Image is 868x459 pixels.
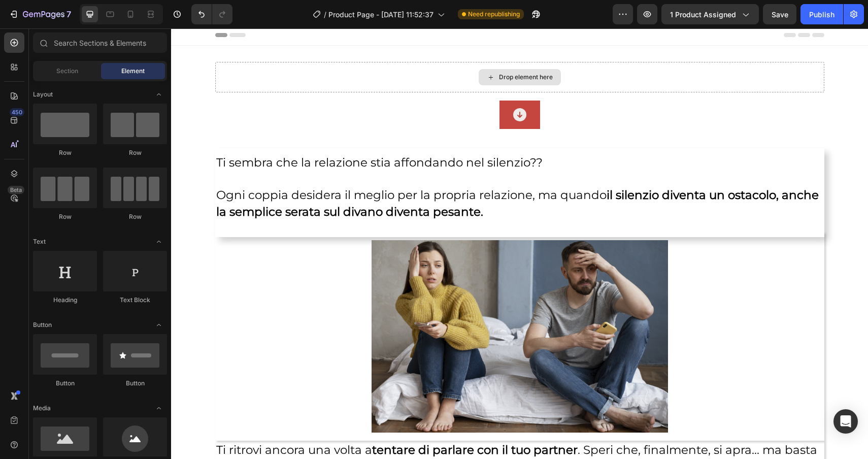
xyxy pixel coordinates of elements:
[121,67,145,76] span: Element
[201,414,407,429] strong: tentare di parlare con il tuo partner
[171,28,868,459] iframe: Design area
[45,159,648,190] strong: il silenzio diventa un ostacolo, anche la semplice serata sul divano diventa pesante.
[809,9,834,20] div: Publish
[45,126,652,142] p: Ti sembra che la relazione stia affondando nel silenzio??
[800,4,843,24] button: Publish
[772,10,788,19] span: Save
[661,4,759,24] button: 1 product assigned
[763,4,796,24] button: Save
[151,400,167,416] span: Toggle open
[151,234,167,250] span: Toggle open
[833,409,858,434] div: Open Intercom Messenger
[33,320,52,330] span: Button
[103,296,167,305] div: Text Block
[33,212,97,221] div: Row
[33,32,167,53] input: Search Sections & Elements
[10,108,24,116] div: 450
[328,45,382,53] div: Drop element here
[66,8,71,20] p: 7
[103,148,167,157] div: Row
[670,9,736,20] span: 1 product assigned
[151,86,167,103] span: Toggle open
[4,4,76,24] button: 7
[33,90,53,99] span: Layout
[8,186,24,194] div: Beta
[33,148,97,157] div: Row
[33,296,97,305] div: Heading
[33,379,97,388] div: Button
[33,404,51,413] span: Media
[328,9,433,20] span: Product Page - [DATE] 11:52:37
[56,67,78,76] span: Section
[103,212,167,221] div: Row
[468,10,520,19] span: Need republishing
[33,237,46,246] span: Text
[151,317,167,333] span: Toggle open
[103,379,167,388] div: Button
[324,9,326,20] span: /
[201,212,497,404] img: gempages_579439630051443221-52231e2d-7433-4f7f-90f3-9635bd71dfed.jpg
[45,142,652,191] p: Ogni coppia desidera il meglio per la propria relazione, ma quando
[191,4,232,24] div: Undo/Redo
[45,413,652,446] p: Ti ritrovi ancora una volta a . Speri che, finalmente, si apra… ma basta una frase, un respiro, e...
